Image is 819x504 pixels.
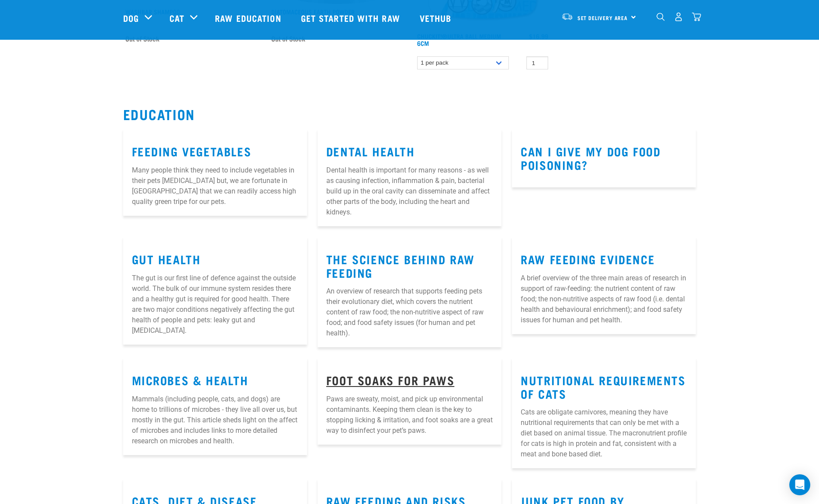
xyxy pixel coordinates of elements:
p: Mammals (including people, cats, and dogs) are home to trillions of microbes - they live all over... [132,394,298,446]
a: Raw Education [206,0,292,35]
p: Cats are obligate carnivores, meaning they have nutritional requirements that can only be met wit... [521,407,687,459]
p: A brief overview of the three main areas of research in support of raw-feeding: the nutrient cont... [521,273,687,325]
img: home-icon-1@2x.png [657,13,665,21]
img: home-icon@2x.png [692,12,701,21]
img: user.png [674,12,683,21]
a: Chuckit!®Ultra Ball Medium 6cm [417,35,501,45]
a: Feeding Vegetables [132,148,252,154]
p: Dental health is important for many reasons - as well as causing infection, inflammation & pain, ... [326,165,493,217]
a: Raw Feeding and Risks [326,497,466,504]
a: Cat [169,11,184,24]
a: Foot Soaks for Paws [326,376,454,383]
p: An overview of research that supports feeding pets their evolutionary diet, which covers the nutr... [326,286,493,338]
a: Dog [123,11,139,24]
a: The Science Behind Raw Feeding [326,255,475,276]
h2: Education [123,106,696,122]
a: Nutritional Requirements of Cats [521,376,685,397]
a: Cats, Diet & Disease [132,497,257,504]
a: Get started with Raw [292,0,411,35]
input: 1 [526,56,548,70]
p: Many people think they need to include vegetables in their pets [MEDICAL_DATA] but, we are fortun... [132,165,298,207]
a: Raw Feeding Evidence [521,255,655,262]
p: The gut is our first line of defence against the outside world. The bulk of our immune system res... [132,273,298,336]
p: Paws are sweaty, moist, and pick up environmental contaminants. Keeping them clean is the key to ... [326,394,493,436]
a: Vethub [411,0,463,35]
a: Can I give my dog food poisoning? [521,148,660,168]
a: Dental Health [326,148,415,154]
span: Set Delivery Area [577,16,628,19]
a: Microbes & Health [132,376,249,383]
div: Open Intercom Messenger [789,474,810,495]
img: van-moving.png [561,13,573,21]
a: Gut Health [132,255,201,262]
